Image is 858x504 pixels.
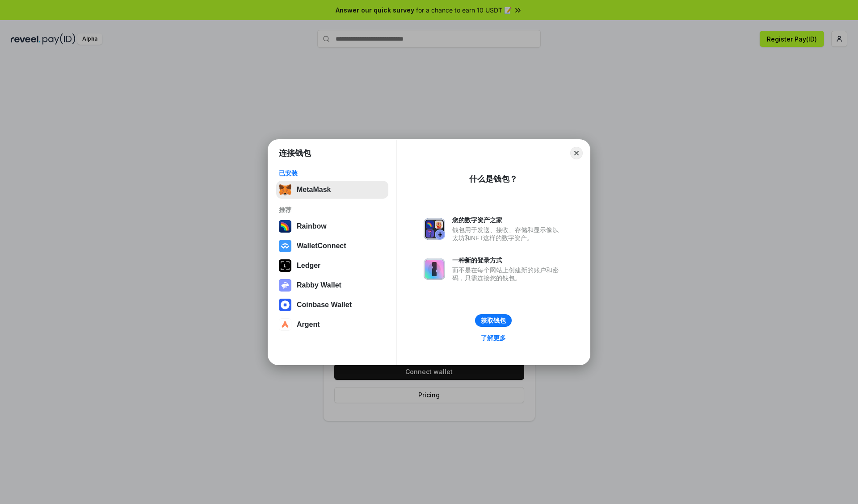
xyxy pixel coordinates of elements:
[279,183,291,196] img: svg+xml,%3Csvg%20fill%3D%22none%22%20height%3D%2233%22%20viewBox%3D%220%200%2035%2033%22%20width%...
[452,256,563,264] div: 一种新的登录方式
[279,169,386,177] div: 已安装
[279,148,311,158] h1: 连接钱包
[276,181,388,199] button: MetaMask
[279,299,291,311] img: svg+xml,%3Csvg%20width%3D%2228%22%20height%3D%2228%22%20viewBox%3D%220%200%2028%2028%22%20fill%3D...
[279,206,386,214] div: 推荐
[475,314,512,327] button: 获取钱包
[469,174,517,184] div: 什么是钱包？
[452,226,563,242] div: 钱包用于发送、接收、存储和显示像以太坊和NFT这样的数字资产。
[481,334,506,342] div: 了解更多
[276,296,388,314] button: Coinbase Wallet
[297,281,341,289] div: Rabby Wallet
[424,258,445,280] img: svg+xml,%3Csvg%20xmlns%3D%22http%3A%2F%2Fwww.w3.org%2F2000%2Fsvg%22%20fill%3D%22none%22%20viewBox...
[452,266,563,282] div: 而不是在每个网站上创建新的账户和密码，只需连接您的钱包。
[475,332,511,344] a: 了解更多
[297,186,331,194] div: MetaMask
[297,242,346,250] div: WalletConnect
[276,316,388,333] button: Argent
[570,147,583,159] button: Close
[279,259,291,272] img: svg+xml,%3Csvg%20xmlns%3D%22http%3A%2F%2Fwww.w3.org%2F2000%2Fsvg%22%20width%3D%2228%22%20height%3...
[297,321,320,329] div: Argent
[297,222,327,230] div: Rainbow
[279,220,291,233] img: svg+xml,%3Csvg%20width%3D%22120%22%20height%3D%22120%22%20viewBox%3D%220%200%20120%20120%22%20fil...
[424,218,445,240] img: svg+xml,%3Csvg%20xmlns%3D%22http%3A%2F%2Fwww.w3.org%2F2000%2Fsvg%22%20fill%3D%22none%22%20viewBox...
[276,237,388,255] button: WalletConnect
[297,262,320,270] div: Ledger
[276,276,388,294] button: Rabby Wallet
[276,217,388,235] button: Rainbow
[452,216,563,224] div: 您的数字资产之家
[279,318,291,331] img: svg+xml,%3Csvg%20width%3D%2228%22%20height%3D%2228%22%20viewBox%3D%220%200%2028%2028%22%20fill%3D...
[279,279,291,292] img: svg+xml,%3Csvg%20xmlns%3D%22http%3A%2F%2Fwww.w3.org%2F2000%2Fsvg%22%20fill%3D%22none%22%20viewBox...
[297,301,352,309] div: Coinbase Wallet
[276,257,388,275] button: Ledger
[279,240,291,252] img: svg+xml,%3Csvg%20width%3D%2228%22%20height%3D%2228%22%20viewBox%3D%220%200%2028%2028%22%20fill%3D...
[481,317,506,325] div: 获取钱包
